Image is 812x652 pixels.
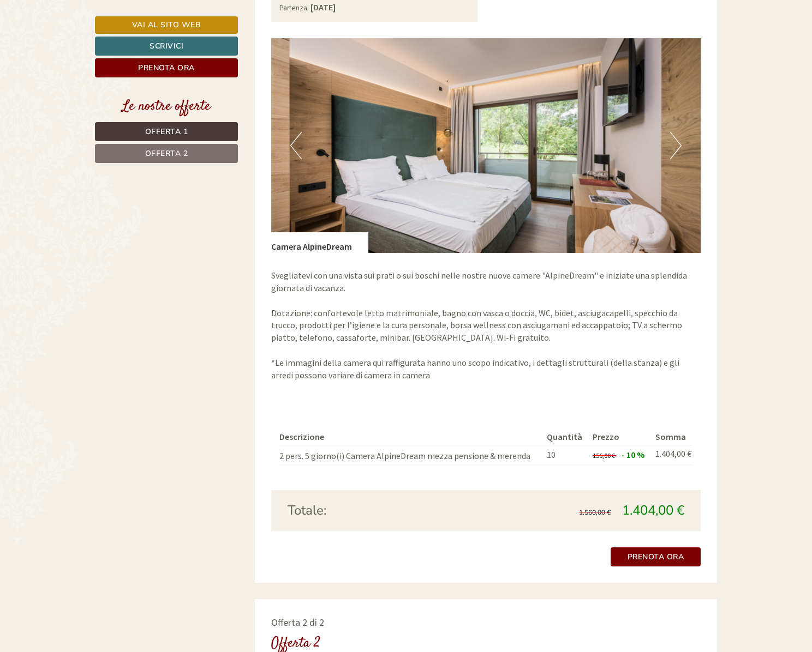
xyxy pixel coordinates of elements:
div: Totale: [279,501,486,520]
div: Le nostre offerte [95,96,238,117]
th: Somma [651,428,692,445]
button: Next [670,132,682,159]
small: 13:04 [270,53,414,61]
div: Lei [270,32,414,40]
a: Prenota ora [95,58,238,77]
span: Offerta 2 [145,148,188,159]
b: [DATE] [311,2,336,13]
p: Svegliatevi con una vista sui prati o sui boschi nelle nostre nuove camere "AlpineDream" e inizia... [271,269,701,382]
th: Descrizione [279,428,543,445]
img: image [271,38,701,253]
span: 1.404,00 € [622,502,684,519]
th: Prezzo [588,428,651,445]
span: 1.560,00 € [579,508,611,517]
div: [DATE] [195,8,235,27]
small: Partenza: [279,3,309,13]
span: Offerta 1 [145,126,188,137]
button: Previous [290,132,302,159]
button: Invia [374,287,431,306]
span: - 10 % [622,449,644,460]
a: Prenota ora [611,547,701,566]
span: 156,00 € [593,451,615,460]
td: 10 [542,445,588,465]
div: Buon giorno, come possiamo aiutarla? [264,29,422,63]
td: 2 pers. 5 giorno(i) Camera AlpineDream mezza pensione & merenda [279,445,543,465]
span: Offerta 2 di 2 [271,616,324,629]
div: Camera AlpineDream [271,232,368,253]
td: 1.404,00 € [651,445,692,465]
a: Vai al sito web [95,16,238,34]
th: Quantità [542,428,588,445]
a: Scrivici [95,37,238,56]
